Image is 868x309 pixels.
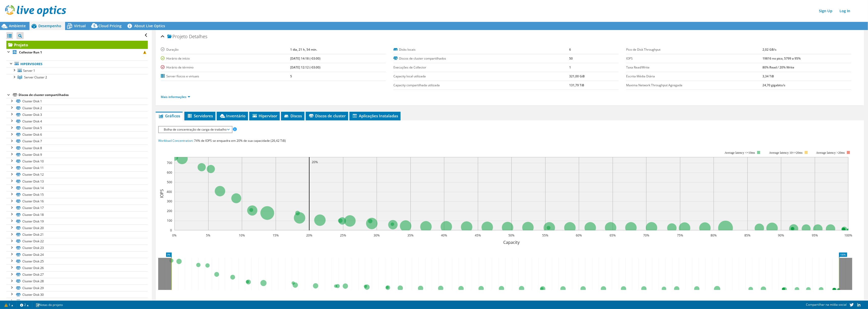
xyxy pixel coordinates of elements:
a: Mais informações [161,95,190,99]
span: Aplicações Instaladas [352,113,398,118]
b: [DATE] 14:18 (-03:00) [290,56,320,61]
span: Server 1 [23,68,35,73]
span: 74% de IOPS se enquadra em 20% de sua capacidade (26,42 TiB) [194,138,286,143]
label: IOPS [626,56,762,61]
text: 65% [610,233,616,237]
a: Collector Run 1 [6,49,148,55]
text: 20% [312,160,318,164]
a: 1 [1,302,17,308]
b: 3,34 TiB [762,74,774,78]
a: About Live Optics [125,22,169,30]
b: 50 [569,56,573,61]
a: Cluster Disk 20 [6,224,148,231]
a: Cluster Disk 17 [6,205,148,211]
a: Cluster Disk 1 [6,98,148,105]
text: 300 [167,199,172,203]
b: Collector Run 1 [19,50,42,54]
b: 80% Read / 20% Write [762,65,794,69]
b: 321,00 GiB [569,74,585,78]
text: 400 [167,190,172,194]
span: Gráficos [158,113,180,118]
span: Hipervisor [252,113,277,118]
a: Cluster Disk 27 [6,271,148,278]
a: Cluster Disk 28 [6,278,148,285]
a: Cluster Disk 19 [6,218,148,224]
text: 700 [167,161,172,165]
text: Average latency >20ms [816,151,845,154]
a: Cluster Disk 25 [6,258,148,264]
text: Capacity [503,240,520,245]
b: 1 [569,65,571,69]
text: 75% [677,233,683,237]
label: Disks locais [393,47,569,52]
a: Cluster Disk 5 [6,125,148,131]
text: IOPS [159,189,165,198]
a: Cluster Disk 6 [6,131,148,138]
span: Workload Concentration: [158,138,193,143]
text: 40% [441,233,447,237]
a: Cluster Disk 10 [6,158,148,164]
text: 20% [306,233,312,237]
img: live_optics_svg.svg [5,5,66,17]
span: Projeto [167,34,188,39]
a: Cluster Disk 15 [6,191,148,198]
span: Desempenho [38,23,61,28]
a: Cluster Disk 24 [6,251,148,258]
label: Pico de Disk Throughput [626,47,762,52]
label: Escrita Média Diária [626,74,762,79]
text: 100 [167,218,172,223]
text: 90% [778,233,784,237]
label: Horário de início [161,56,290,61]
label: Capacity compartilhada utilizada [393,83,569,88]
label: Duração [161,47,290,52]
text: 5% [206,233,211,237]
a: Cluster Disk 21 [6,231,148,238]
a: 2 [17,302,32,308]
label: Discos de cluster compartilhados [393,56,569,61]
div: Discos de cluster compartilhados [19,92,148,98]
text: 200 [167,209,172,213]
text: 80% [711,233,717,237]
a: Cluster Disk 7 [6,138,148,145]
a: Cluster Disk 23 [6,245,148,251]
text: 0% [172,233,177,237]
text: 35% [407,233,414,237]
text: 500 [167,180,172,184]
a: Sign Up [816,7,835,15]
span: Virtual [74,23,86,28]
a: Cluster Disk 30 [6,291,148,298]
a: Cluster Disk 8 [6,145,148,151]
text: 600 [167,170,172,175]
a: Cluster Disk 3 [6,111,148,118]
b: 5 [290,74,292,78]
text: 15% [273,233,279,237]
span: Inventário [219,113,245,118]
text: 100% [845,233,852,237]
a: Cluster Disk 14 [6,185,148,191]
label: Execuções de Collector [393,65,569,70]
text: 70% [643,233,649,237]
a: Server Cluster 2 [6,74,148,81]
b: 1 dia, 21 h, 54 min. [290,47,317,52]
span: Compartilhar na mídia social [806,302,847,307]
a: Server 1 [6,67,148,74]
b: 6 [569,47,571,52]
span: Bolha de concentração de carga de trabalho [161,127,229,133]
a: Cluster Disk 22 [6,238,148,245]
b: 2,02 GB/s [762,47,776,52]
label: Capacity local utilizada [393,74,569,79]
a: Hipervisores [6,61,148,67]
label: Maxima Network Throughput Agregada [626,83,762,88]
span: Discos [284,113,302,118]
text: 85% [744,233,751,237]
text: 25% [340,233,346,237]
label: Taxa Read/Write [626,65,762,70]
span: Ambiente [9,23,26,28]
b: 24,70 gigabits/s [762,83,785,87]
tspan: Average latency 10<=20ms [769,151,803,154]
a: Cluster Disk 4 [6,118,148,124]
a: Cluster Disk 16 [6,198,148,205]
a: Cluster Disk 12 [6,171,148,178]
a: Cluster Disk 31 [6,298,148,304]
a: Cluster Disk 18 [6,211,148,218]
